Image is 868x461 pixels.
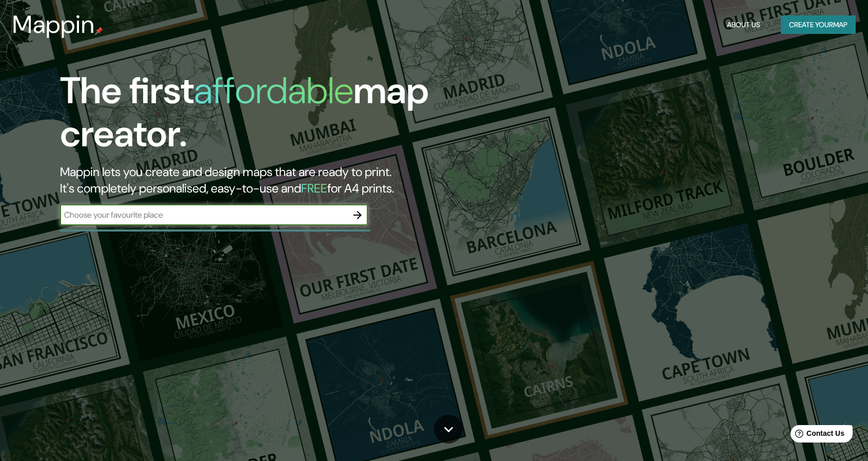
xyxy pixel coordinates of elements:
input: Choose your favourite place [60,209,347,221]
h5: FREE [301,180,327,196]
button: Create yourmap [781,15,856,34]
iframe: Help widget launcher [777,421,857,450]
button: About Us [723,15,764,34]
h3: Mappin [12,10,95,39]
h1: affordable [194,67,353,114]
h2: Mappin lets you create and design maps that are ready to print. It's completely personalised, eas... [60,164,494,197]
img: mappin-pin [95,27,103,35]
h1: The first map creator. [60,69,494,164]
